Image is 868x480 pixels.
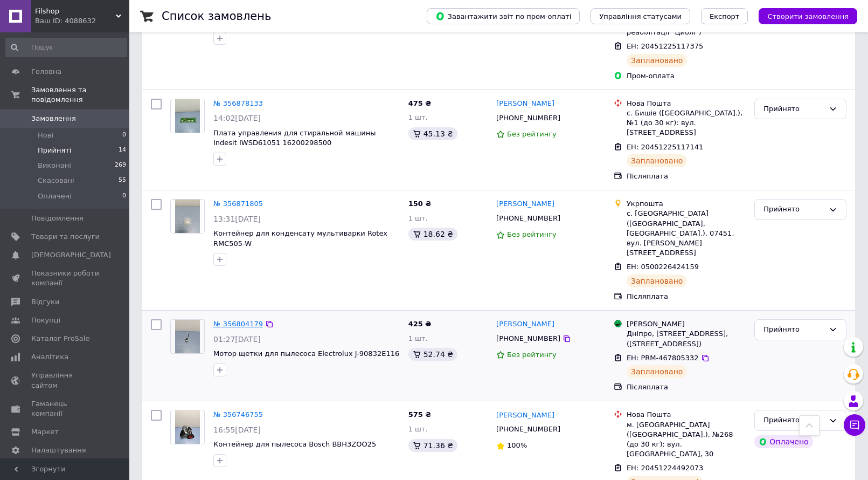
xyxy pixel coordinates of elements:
[627,329,746,348] div: Дніпро, [STREET_ADDRESS], ([STREET_ADDRESS])
[122,131,126,140] span: 0
[759,8,857,24] button: Створити замовлення
[627,99,746,108] div: Нова Пошта
[31,445,86,455] span: Налаштування
[38,191,72,201] span: Оплачені
[748,12,857,20] a: Створити замовлення
[763,204,824,215] div: Прийнято
[170,199,205,234] a: Фото товару
[31,352,68,362] span: Аналітика
[213,440,376,448] a: Контейнер для пылесоса Bosch BBH3ZOO25
[162,10,271,23] h1: Список замовлень
[31,250,111,260] span: [DEMOGRAPHIC_DATA]
[31,85,129,105] span: Замовлення та повідомлення
[496,199,554,209] a: [PERSON_NAME]
[175,99,200,133] img: Фото товару
[38,146,71,155] span: Прийняті
[627,143,703,151] span: ЕН: 20451225117141
[435,11,571,21] span: Завантажити звіт по пром-оплаті
[627,71,746,81] div: Пром-оплата
[408,425,428,433] span: 1 шт.
[175,320,200,353] img: Фото товару
[763,104,824,115] div: Прийнято
[408,214,428,222] span: 1 шт.
[408,334,428,342] span: 1 шт.
[213,200,263,208] a: № 356871805
[701,8,748,24] button: Експорт
[175,410,200,444] img: Фото товару
[38,176,74,186] span: Скасовані
[38,161,71,170] span: Виконані
[627,42,703,50] span: ЕН: 20451225117375
[627,199,746,209] div: Укрпошта
[170,99,205,133] a: Фото товару
[494,332,563,346] div: [PHONE_NUMBER]
[213,129,376,147] a: Плата управления для стиральной машины Indesit IWSD61051 16200298500
[507,351,557,359] span: Без рейтингу
[494,422,563,436] div: [PHONE_NUMBER]
[31,297,59,307] span: Відгуки
[591,8,690,24] button: Управління статусами
[31,316,60,325] span: Покупці
[507,230,557,238] span: Без рейтингу
[119,146,126,155] span: 14
[175,200,200,233] img: Фото товару
[213,114,261,122] span: 14:02[DATE]
[31,334,89,344] span: Каталог ProSale
[507,130,557,138] span: Без рейтингу
[627,319,746,329] div: [PERSON_NAME]
[35,6,116,16] span: Filshop
[763,415,824,426] div: Прийнято
[170,410,205,444] a: Фото товару
[496,319,554,330] a: [PERSON_NAME]
[627,154,688,167] div: Заплановано
[427,8,580,24] button: Завантажити звіт по пром-оплаті
[408,200,432,208] span: 150 ₴
[213,335,261,344] span: 01:27[DATE]
[31,399,100,419] span: Гаманець компанії
[627,172,746,181] div: Післяплата
[763,324,824,335] div: Прийнято
[408,320,432,328] span: 425 ₴
[627,464,703,472] span: ЕН: 20451224492073
[408,348,457,361] div: 52.74 ₴
[213,349,399,358] a: Мотор щетки для пылесоса Electrolux J-90832E116
[627,275,688,287] div: Заплановано
[122,191,126,201] span: 0
[119,176,126,186] span: 55
[496,99,554,109] a: [PERSON_NAME]
[844,414,865,436] button: Чат з покупцем
[627,292,746,301] div: Післяплата
[35,16,129,26] div: Ваш ID: 4088632
[408,99,432,107] span: 475 ₴
[213,426,261,434] span: 16:55[DATE]
[496,410,554,421] a: [PERSON_NAME]
[627,410,746,420] div: Нова Пошта
[627,209,746,258] div: с. [GEOGRAPHIC_DATA] ([GEOGRAPHIC_DATA], [GEOGRAPHIC_DATA].), 07451, вул. [PERSON_NAME][STREET_AD...
[213,320,263,328] a: № 356804179
[408,113,428,121] span: 1 шт.
[115,161,126,170] span: 269
[31,114,76,124] span: Замовлення
[31,371,100,390] span: Управління сайтом
[408,127,457,140] div: 45.13 ₴
[754,435,813,448] div: Оплачено
[38,131,53,140] span: Нові
[767,12,849,20] span: Створити замовлення
[627,354,699,362] span: ЕН: PRM-467805332
[627,263,699,271] span: ЕН: 0500226424159
[627,382,746,392] div: Післяплата
[507,441,527,449] span: 100%
[627,54,688,67] div: Заплановано
[494,111,563,125] div: [PHONE_NUMBER]
[5,38,127,57] input: Пошук
[627,420,746,460] div: м. [GEOGRAPHIC_DATA] ([GEOGRAPHIC_DATA].), №268 (до 30 кг): вул. [GEOGRAPHIC_DATA], 30
[213,229,387,248] a: Контейнер для конденсату мультиварки Rotex RMC505-W
[213,99,263,107] a: № 356878133
[213,215,261,223] span: 13:31[DATE]
[627,108,746,138] div: с. Бишів ([GEOGRAPHIC_DATA].), №1 (до 30 кг): вул. [STREET_ADDRESS]
[599,12,682,20] span: Управління статусами
[408,410,432,419] span: 575 ₴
